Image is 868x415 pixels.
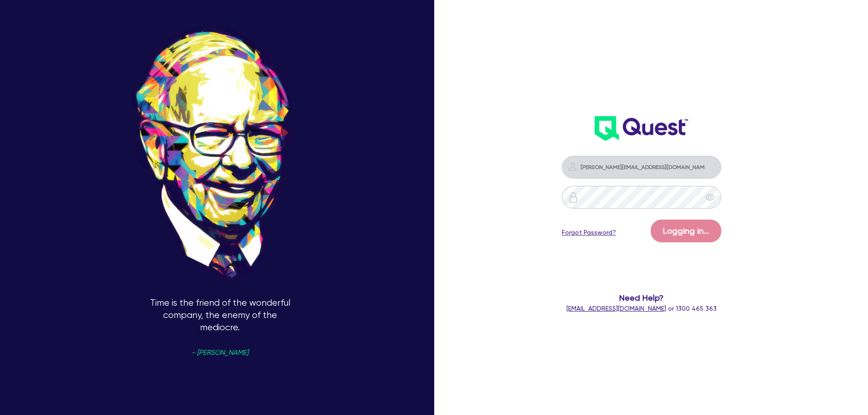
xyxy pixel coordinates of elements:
a: [EMAIL_ADDRESS][DOMAIN_NAME] [566,305,666,312]
a: Forgot Password? [562,228,616,237]
img: icon-password [567,161,578,172]
span: eye [705,193,714,202]
span: Need Help? [525,292,758,304]
img: wH2k97JdezQIQAAAABJRU5ErkJggg== [595,116,688,141]
img: icon-password [568,192,579,203]
span: or 1300 465 363 [566,305,717,312]
span: - [PERSON_NAME] [191,349,248,356]
button: Logging in... [651,220,721,242]
input: Email address [562,156,721,179]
